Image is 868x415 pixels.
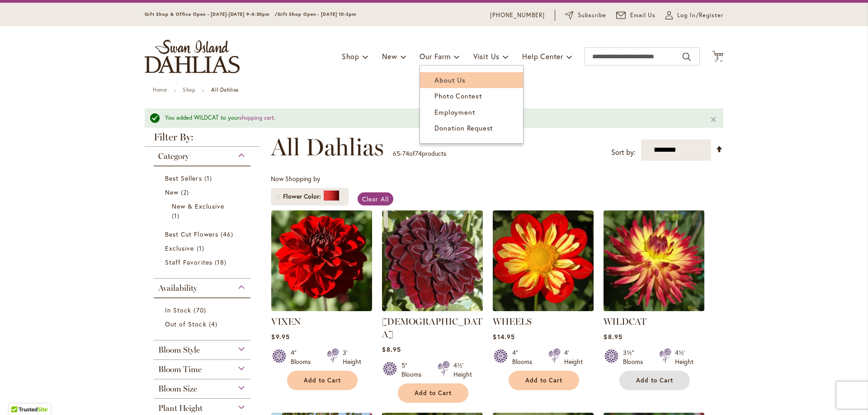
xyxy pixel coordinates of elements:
[291,348,316,366] div: 4" Blooms
[493,304,594,313] a: WHEELS
[7,383,32,408] iframe: Launch Accessibility Center
[183,86,195,93] a: Shop
[630,11,656,20] span: Email Us
[271,332,289,341] span: $9.95
[453,361,472,379] div: 4½' Height
[172,202,224,210] span: New & Exclusive
[415,149,422,158] span: 74
[145,40,240,73] a: store logo
[665,11,723,20] a: Log In/Register
[165,244,194,252] span: Exclusive
[402,149,409,158] span: 74
[304,377,341,384] span: Add to Cart
[271,316,301,327] a: VIXEN
[172,211,182,220] span: 1
[197,243,207,253] span: 1
[522,51,563,61] span: Help Center
[172,201,235,220] a: New &amp; Exclusive
[165,114,696,122] div: You added WILDCAT to your .
[165,187,241,197] a: New
[211,86,239,93] strong: All Dahlias
[271,174,320,183] span: Now Shopping by
[564,348,583,366] div: 4' Height
[165,229,241,239] a: Best Cut Flowers
[239,114,274,121] a: shopping cart
[512,348,538,366] div: 4" Blooms
[343,348,361,366] div: 3' Height
[611,144,636,161] label: Sort by:
[145,11,278,17] span: Gift Shop & Office Open - [DATE]-[DATE] 9-4:30pm /
[271,210,372,311] img: VIXEN
[493,332,514,341] span: $14.95
[271,134,384,161] span: All Dahlias
[158,384,197,394] span: Bloom Size
[342,51,359,61] span: Shop
[158,283,197,293] span: Availability
[287,371,358,390] button: Add to Cart
[165,257,241,267] a: Staff Favorites
[393,146,446,161] p: - of products
[578,11,606,20] span: Subscribe
[382,51,397,61] span: New
[604,210,704,311] img: WILDCAT
[604,316,646,327] a: WILDCAT
[490,11,545,20] a: [PHONE_NUMBER]
[509,371,579,390] button: Add to Cart
[165,174,202,182] span: Best Sellers
[434,107,475,117] span: Employment
[153,86,167,93] a: Home
[401,361,427,379] div: 5" Blooms
[158,403,203,413] span: Plant Height
[165,305,241,315] a: In Stock 70
[362,195,389,203] span: Clear All
[434,75,465,84] span: About Us
[677,11,723,20] span: Log In/Register
[434,123,493,132] span: Donation Request
[209,319,220,329] span: 4
[604,332,622,341] span: $8.95
[434,91,482,100] span: Photo Contest
[623,348,648,366] div: 3½" Blooms
[619,371,690,390] button: Add to Cart
[358,192,393,205] a: Clear All
[675,348,693,366] div: 4½' Height
[493,316,532,327] a: WHEELS
[158,364,202,374] span: Bloom Time
[158,151,189,161] span: Category
[616,11,656,20] a: Email Us
[193,305,208,315] span: 70
[165,258,212,266] span: Staff Favorites
[420,51,450,61] span: Our Farm
[636,377,673,384] span: Add to Cart
[158,345,200,355] span: Bloom Style
[382,304,483,313] a: VOODOO
[204,173,214,183] span: 1
[565,11,606,20] a: Subscribe
[181,187,191,197] span: 2
[271,304,372,313] a: VIXEN
[221,229,236,239] span: 46
[712,51,723,63] button: 2
[165,188,179,196] span: New
[165,243,241,253] a: Exclusive
[716,55,719,61] span: 2
[165,320,207,328] span: Out of Stock
[278,11,356,17] span: Gift Shop Open - [DATE] 10-3pm
[215,257,229,267] span: 18
[165,173,241,183] a: Best Sellers
[145,132,259,147] strong: Filter By:
[165,306,191,314] span: In Stock
[493,210,594,311] img: WHEELS
[283,192,323,201] span: Flower Color
[382,316,482,340] a: [DEMOGRAPHIC_DATA]
[275,194,281,199] a: Remove Flower Color Red
[165,319,241,329] a: Out of Stock 4
[415,389,452,397] span: Add to Cart
[165,230,218,238] span: Best Cut Flowers
[382,210,483,311] img: VOODOO
[473,51,500,61] span: Visit Us
[525,377,562,384] span: Add to Cart
[393,149,400,158] span: 65
[604,304,704,313] a: WILDCAT
[382,345,401,354] span: $8.95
